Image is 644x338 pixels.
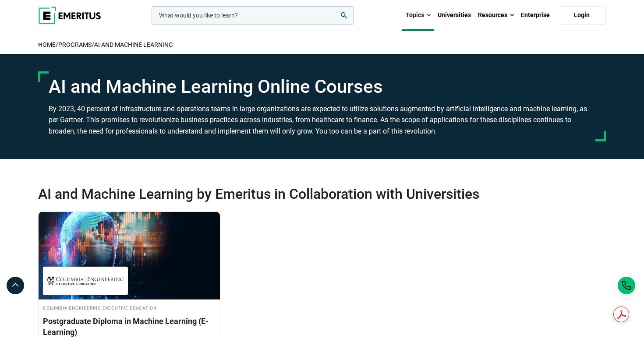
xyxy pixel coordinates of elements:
h1: AI and Machine Learning Online Courses [49,76,595,98]
input: woocommerce-product-search-field-0 [152,6,354,25]
a: AI and Machine Learning [94,41,173,48]
img: Postgraduate Diploma in Machine Learning (E-Learning) | Online AI and Machine Learning Course [39,212,220,299]
h2: AI and Machine Learning by Emeritus in Collaboration with Universities [38,185,549,203]
a: home [38,41,56,48]
h3: Postgraduate Diploma in Machine Learning (E-Learning) [43,316,216,338]
a: Login [558,6,606,25]
h2: / / [38,35,606,54]
a: Programs [58,41,92,48]
img: Columbia Engineering Executive Education [47,271,124,291]
p: By 2023, 40 percent of infrastructure and operations teams in large organizations are expected to... [49,103,595,137]
h4: Columbia Engineering Executive Education [43,304,216,311]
